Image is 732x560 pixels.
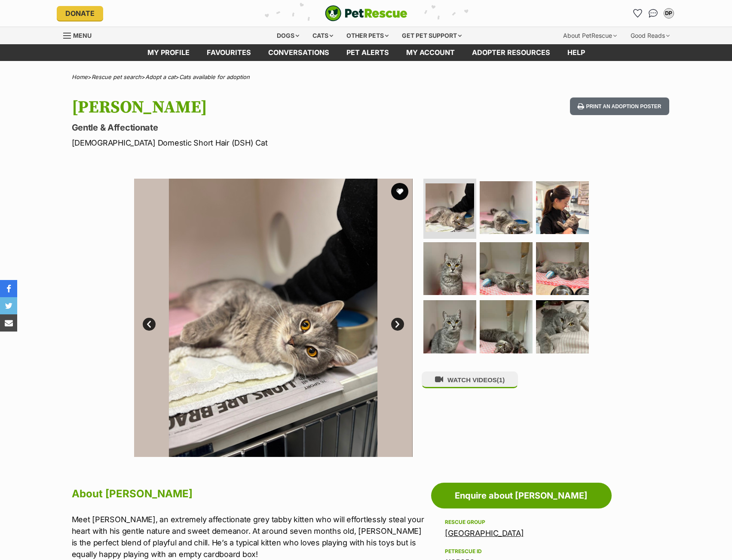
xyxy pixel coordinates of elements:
a: [GEOGRAPHIC_DATA] [445,529,524,538]
img: Photo of Billy [423,242,476,295]
img: Photo of Billy [412,179,691,457]
button: WATCH VIDEOS(1) [422,371,518,388]
div: Cats [306,27,339,44]
a: Menu [63,27,98,43]
img: Photo of Billy [423,300,476,353]
a: Favourites [631,6,645,20]
a: Pet alerts [338,44,398,61]
a: Help [559,44,594,61]
img: logo-cat-932fe2b9b8326f06289b0f2fb663e598f794de774fb13d1741a6617ecf9a85b4.svg [325,5,407,21]
div: PetRescue ID [445,548,598,555]
div: Rescue group [445,519,598,526]
a: Enquire about [PERSON_NAME] [431,483,612,508]
p: Gentle & Affectionate [72,122,435,134]
div: Dogs [271,27,305,44]
div: Get pet support [396,27,468,44]
h1: [PERSON_NAME] [72,97,435,117]
a: Next [391,318,404,331]
a: My account [398,44,463,61]
img: Photo of Billy [536,300,589,353]
div: DP [665,9,673,18]
div: Good Reads [625,27,676,44]
a: Favourites [198,44,260,61]
div: Other pets [340,27,395,44]
a: Rescue pet search [92,73,141,80]
img: Photo of Billy [134,179,413,457]
h2: About [PERSON_NAME] [72,484,427,503]
a: Cats available for adoption [179,73,250,80]
a: PetRescue [325,5,407,21]
a: Adopter resources [463,44,559,61]
a: Adopt a cat [145,73,175,80]
img: Photo of Billy [536,181,589,234]
span: Menu [73,32,92,39]
ul: Account quick links [631,6,676,20]
p: Meet [PERSON_NAME], an extremely affectionate grey tabby kitten who will effortlessly steal your ... [72,514,427,560]
p: [DEMOGRAPHIC_DATA] Domestic Short Hair (DSH) Cat [72,137,435,149]
button: My account [662,6,676,20]
a: Donate [57,6,103,21]
img: Photo of Billy [480,242,533,295]
img: Photo of Billy [480,181,533,234]
button: favourite [391,183,408,200]
span: (1) [497,376,505,383]
div: > > > [50,74,682,80]
div: About PetRescue [557,27,623,44]
img: Photo of Billy [426,183,474,232]
img: chat-41dd97257d64d25036548639549fe6c8038ab92f7586957e7f3b1b290dea8141.svg [649,9,658,18]
a: conversations [260,44,338,61]
button: Print an adoption poster [570,97,669,115]
img: Photo of Billy [536,242,589,295]
a: My profile [139,44,198,61]
a: Prev [143,318,156,331]
a: Conversations [646,6,660,20]
a: Home [72,73,88,80]
img: Photo of Billy [480,300,533,353]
